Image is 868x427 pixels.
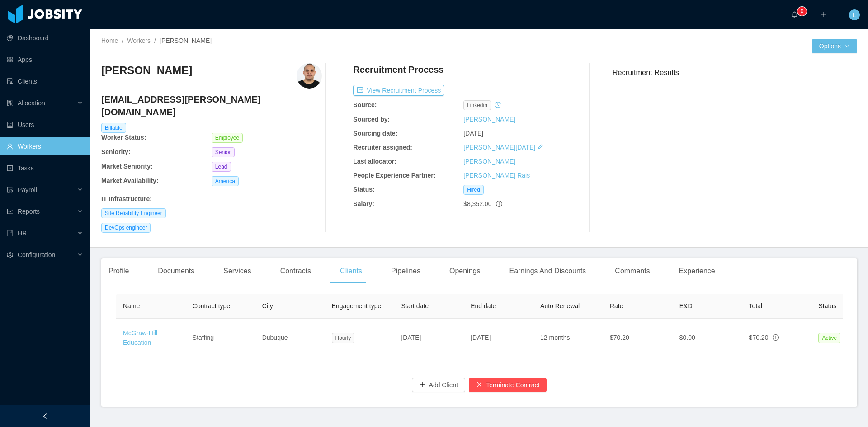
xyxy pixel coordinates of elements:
b: Recruiter assigned: [353,144,412,151]
span: Staffing [193,334,214,341]
b: Sourcing date: [353,130,397,137]
button: Optionsicon: down [812,39,857,53]
a: Workers [127,37,151,44]
span: Auto Renewal [540,302,580,310]
button: icon: plusAdd Client [412,378,466,392]
span: America [212,176,239,186]
i: icon: book [7,230,13,236]
span: info-circle [496,201,502,207]
td: 12 months [533,319,603,357]
a: [PERSON_NAME] Rais [463,172,530,179]
td: $70.20 [603,319,672,357]
span: E&D [679,302,693,310]
span: Contract type [193,302,230,310]
span: End date [471,302,496,310]
a: icon: appstoreApps [7,51,83,69]
div: Comments [608,258,657,284]
div: Documents [151,258,202,284]
div: Openings [442,258,488,284]
span: [DATE] [463,130,483,137]
div: Earnings And Discounts [502,258,593,284]
span: DevOps engineer [101,223,151,233]
b: Worker Status: [101,134,146,141]
a: [PERSON_NAME] [463,116,515,123]
i: icon: history [495,102,501,108]
i: icon: plus [820,11,826,18]
span: $0.00 [679,334,695,341]
a: [PERSON_NAME][DATE] [463,144,535,151]
a: icon: userWorkers [7,137,83,155]
a: icon: auditClients [7,72,83,90]
div: Clients [333,258,369,284]
h3: [PERSON_NAME] [101,63,192,78]
span: Payroll [18,186,37,193]
span: Site Reliability Engineer [101,208,166,218]
span: Name [123,302,140,310]
a: icon: pie-chartDashboard [7,29,83,47]
span: Rate [610,302,623,310]
a: McGraw-Hill Education [123,329,157,346]
span: / [122,37,123,44]
b: People Experience Partner: [353,172,435,179]
b: Source: [353,101,377,108]
span: Start date [401,302,429,310]
h4: Recruitment Process [353,63,443,76]
span: Allocation [18,99,45,107]
a: [PERSON_NAME] [463,158,515,165]
div: Contracts [273,258,318,284]
span: linkedin [463,100,491,110]
button: icon: exportView Recruitment Process [353,85,444,96]
span: Billable [101,123,126,133]
sup: 0 [797,7,807,16]
span: Hired [463,185,484,195]
i: icon: file-protect [7,187,13,193]
span: L [853,9,856,20]
span: City [262,302,273,310]
span: Senior [212,147,235,157]
span: Engagement type [332,302,382,310]
span: $8,352.00 [463,200,491,207]
img: de560c36-8bb5-42a2-a8a0-fa653379f365_664d1aad16bfe-400w.png [297,63,322,89]
b: Last allocator: [353,158,396,165]
i: icon: bell [791,11,797,18]
div: Pipelines [384,258,428,284]
i: icon: edit [537,144,543,150]
span: info-circle [773,334,779,341]
h4: [EMAIL_ADDRESS][PERSON_NAME][DOMAIN_NAME] [101,93,322,118]
a: icon: exportView Recruitment Process [353,87,444,94]
span: [DATE] [401,334,421,341]
span: Employee [212,133,243,143]
i: icon: solution [7,100,13,106]
div: Experience [672,258,722,284]
b: Sourced by: [353,116,390,123]
span: Total [749,302,763,310]
a: icon: profileTasks [7,159,83,177]
a: Home [101,37,118,44]
span: Configuration [18,251,55,258]
b: Status: [353,186,374,193]
i: icon: setting [7,252,13,258]
b: Market Availability: [101,177,159,184]
span: Reports [18,208,40,215]
span: Status [818,302,836,310]
span: Lead [212,162,231,172]
span: Hourly [332,333,355,343]
td: Dubuque [255,319,325,357]
span: Active [818,333,840,343]
a: icon: robotUsers [7,116,83,134]
b: IT Infrastructure : [101,195,152,202]
button: icon: closeTerminate Contract [469,378,547,392]
span: [PERSON_NAME] [160,37,212,44]
span: / [154,37,156,44]
h3: Recruitment Results [613,67,857,78]
div: Profile [101,258,136,284]
div: Services [216,258,258,284]
b: Seniority: [101,148,131,155]
span: [DATE] [471,334,491,341]
b: Salary: [353,200,374,207]
span: $70.20 [749,334,769,341]
span: HR [18,230,27,237]
b: Market Seniority: [101,163,153,170]
i: icon: line-chart [7,208,13,215]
